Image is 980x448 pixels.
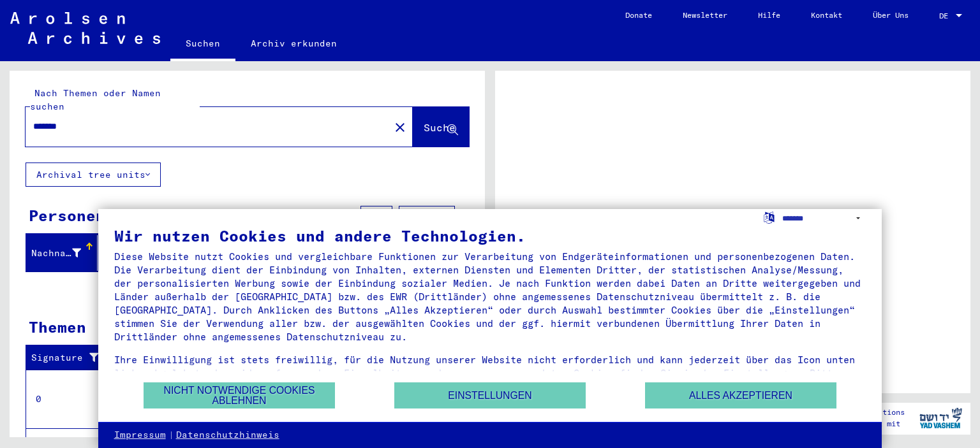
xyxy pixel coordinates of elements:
[413,107,469,147] button: Suche
[98,235,169,271] mat-header-cell: Vorname
[26,235,98,271] mat-header-cell: Nachname
[29,204,105,227] div: Personen
[26,370,114,428] td: 0
[939,11,953,20] span: DE
[114,228,866,243] div: Wir nutzen Cookies und andere Technologien.
[917,402,965,434] img: yv_logo.png
[31,348,117,368] div: Signature
[10,12,160,44] img: Arolsen_neg.svg
[399,206,455,230] button: Filter
[114,353,866,393] div: Ihre Einwilligung ist stets freiwillig, für die Nutzung unserer Website nicht erforderlich und ka...
[114,250,866,343] div: Diese Website nutzt Cookies und vergleichbare Funktionen zur Verarbeitung von Endgeräteinformatio...
[424,121,456,134] span: Suche
[645,382,836,408] button: Alles akzeptieren
[30,87,161,112] mat-label: Nach Themen oder Namen suchen
[176,429,279,442] a: Datenschutzhinweis
[26,163,161,187] button: Archival tree units
[782,209,866,228] select: Sprache auswählen
[387,114,413,140] button: Clear
[392,120,408,135] mat-icon: close
[29,315,86,338] div: Themen
[31,243,97,263] div: Nachname
[762,211,776,223] label: Sprache auswählen
[170,28,235,61] a: Suchen
[31,351,104,365] div: Signature
[144,382,335,408] button: Nicht notwendige Cookies ablehnen
[31,247,81,260] div: Nachname
[114,429,166,442] a: Impressum
[235,28,352,59] a: Archiv erkunden
[394,382,586,408] button: Einstellungen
